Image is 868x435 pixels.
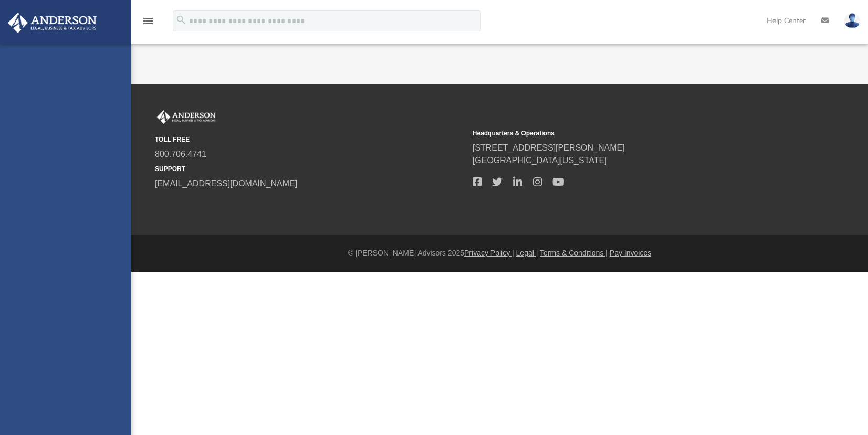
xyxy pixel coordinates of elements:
[516,249,538,257] a: Legal |
[464,249,514,257] a: Privacy Policy |
[175,14,187,26] i: search
[473,143,625,152] a: [STREET_ADDRESS][PERSON_NAME]
[155,135,465,144] small: TOLL FREE
[844,13,860,28] img: User Pic
[155,179,297,188] a: [EMAIL_ADDRESS][DOMAIN_NAME]
[142,20,154,27] a: menu
[155,150,206,158] a: 800.706.4741
[473,129,783,138] small: Headquarters & Operations
[142,15,154,27] i: menu
[155,110,218,124] img: Anderson Advisors Platinum Portal
[610,249,651,257] a: Pay Invoices
[5,13,100,33] img: Anderson Advisors Platinum Portal
[473,156,607,165] a: [GEOGRAPHIC_DATA][US_STATE]
[155,164,465,174] small: SUPPORT
[131,248,868,259] div: © [PERSON_NAME] Advisors 2025
[540,249,608,257] a: Terms & Conditions |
